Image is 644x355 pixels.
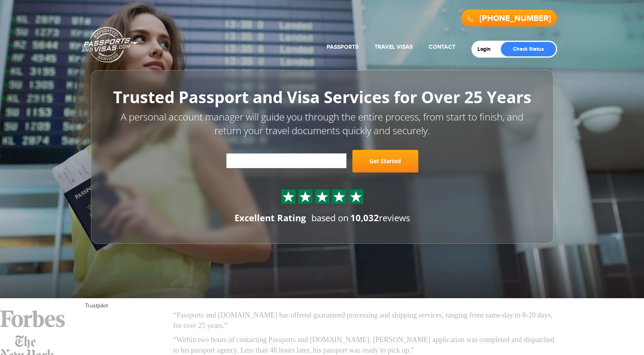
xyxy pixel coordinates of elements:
[109,110,535,138] p: A personal account manager will guide you through the entire process, from start to finish, and r...
[282,191,294,203] img: Sprite St
[374,44,413,50] a: Travel Visas
[173,310,560,331] p: “Passports and [DOMAIN_NAME] has offered guaranteed processing and shipping services, ranging fro...
[235,212,306,224] div: Excellent Rating
[350,191,362,203] img: Sprite St
[479,14,551,23] a: [PHONE_NUMBER]
[327,44,358,50] a: Passports
[350,212,410,224] span: reviews
[350,212,379,224] strong: 10,032
[333,191,345,203] img: Sprite St
[299,191,311,203] img: Sprite St
[85,303,108,309] a: Trustpilot
[311,212,349,224] span: based on
[501,42,556,56] a: Check Status
[109,88,535,106] h1: Trusted Passport and Visa Services for Over 25 Years
[477,46,496,52] a: Login
[81,27,138,63] a: Passports & [DOMAIN_NAME]
[429,44,455,50] a: Contact
[316,191,328,203] img: Sprite St
[352,150,418,172] a: Get Started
